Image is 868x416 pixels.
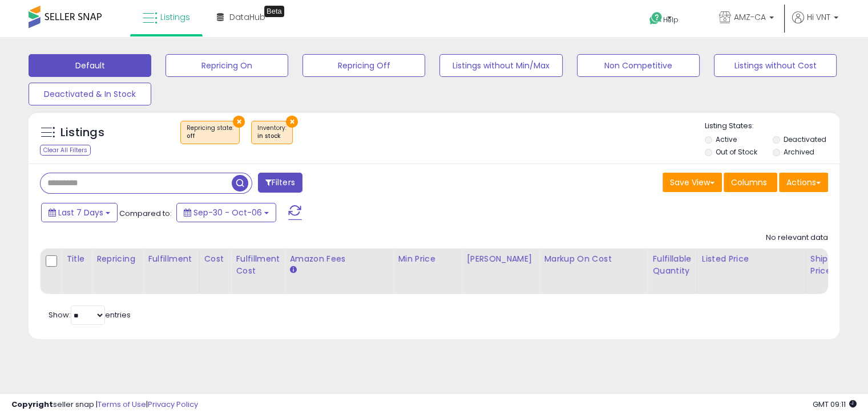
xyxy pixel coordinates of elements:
[160,11,190,23] span: Listings
[41,203,118,222] button: Last 7 Days
[229,11,265,23] span: DataHub
[766,233,828,243] div: No relevant data
[289,253,388,265] div: Amazon Fees
[779,173,828,192] button: Actions
[813,399,857,410] span: 2025-10-14 09:11 GMT
[705,121,839,132] p: Listing States:
[663,15,679,25] span: Help
[58,207,103,218] span: Last 7 Days
[233,116,245,128] button: ×
[724,173,777,192] button: Columns
[187,124,233,141] span: Repricing state :
[302,54,425,77] button: Repricing Off
[257,124,286,141] span: Inventory :
[544,253,643,265] div: Markup on Cost
[810,253,833,277] div: Ship Price
[40,145,91,156] div: Clear All Filters
[702,253,801,265] div: Listed Price
[807,11,830,23] span: Hi VNT
[258,173,302,193] button: Filters
[119,208,172,219] span: Compared to:
[148,399,198,410] a: Privacy Policy
[539,248,648,294] th: The percentage added to the cost of goods (COGS) that forms the calculator for Min & Max prices.
[439,54,562,77] button: Listings without Min/Max
[466,253,534,265] div: [PERSON_NAME]
[257,132,286,140] div: in stock
[49,309,131,320] span: Show: entries
[783,147,814,157] label: Archived
[187,132,233,140] div: off
[204,253,227,265] div: Cost
[193,207,262,218] span: Sep-30 - Oct-06
[60,125,104,141] h5: Listings
[176,203,276,222] button: Sep-30 - Oct-06
[286,116,298,128] button: ×
[11,399,53,410] strong: Copyright
[148,253,194,265] div: Fulfillment
[264,6,284,17] div: Tooltip anchor
[165,54,288,77] button: Repricing On
[11,399,198,410] div: seller snap | |
[792,11,838,37] a: Hi VNT
[649,11,663,26] i: Get Help
[734,11,766,23] span: AMZ-CA
[716,147,757,157] label: Out of Stock
[98,399,146,410] a: Terms of Use
[783,134,826,144] label: Deactivated
[577,54,700,77] button: Non Competitive
[663,173,722,192] button: Save View
[731,177,767,188] span: Columns
[714,54,837,77] button: Listings without Cost
[398,253,457,265] div: Min Price
[652,253,692,277] div: Fulfillable Quantity
[716,134,737,144] label: Active
[66,253,87,265] div: Title
[236,253,280,277] div: Fulfillment Cost
[96,253,138,265] div: Repricing
[289,265,296,275] small: Amazon Fees.
[29,54,151,77] button: Default
[640,3,701,37] a: Help
[29,83,151,105] button: Deactivated & In Stock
